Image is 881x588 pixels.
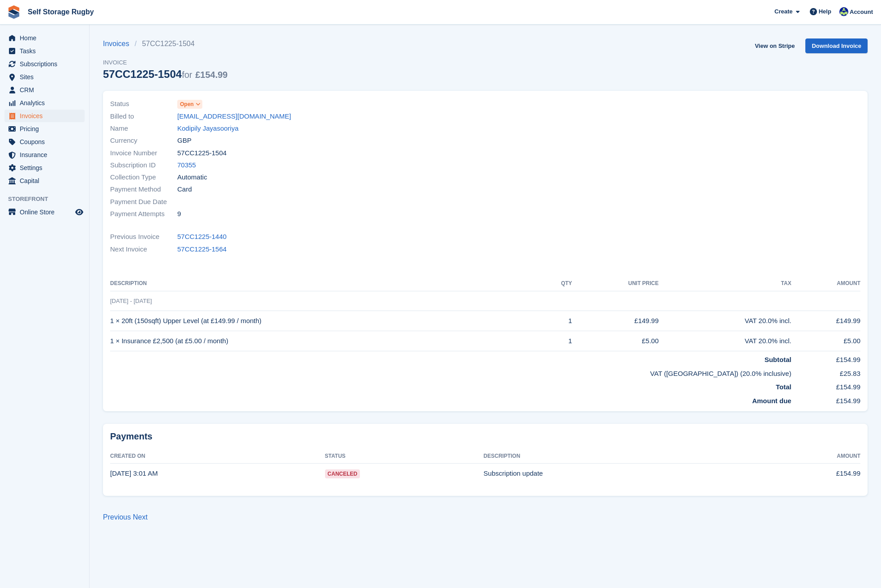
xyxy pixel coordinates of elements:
[4,58,85,70] a: menu
[572,311,659,331] td: £149.99
[20,175,73,187] span: Capital
[177,124,239,134] a: Kodipily Jayasooriya
[850,8,873,17] span: Account
[659,316,791,326] div: VAT 20.0% incl.
[483,464,751,483] td: Subscription update
[110,431,860,442] h2: Payments
[177,148,227,158] span: 57CC1225-1504
[4,175,85,187] a: menu
[751,38,798,53] a: View on Stripe
[4,71,85,83] a: menu
[765,356,791,363] strong: Subtotal
[4,206,85,218] a: menu
[325,449,484,464] th: Status
[177,136,192,146] span: GBP
[791,311,860,331] td: £149.99
[572,331,659,351] td: £5.00
[4,110,85,122] a: menu
[659,336,791,346] div: VAT 20.0% incl.
[774,7,792,16] span: Create
[24,4,98,19] a: Self Storage Rugby
[103,38,227,49] nav: breadcrumbs
[541,331,572,351] td: 1
[791,365,860,379] td: £25.83
[103,38,135,49] a: Invoices
[110,469,158,477] time: 2025-07-30 02:01:11 UTC
[20,206,73,218] span: Online Store
[177,244,227,255] a: 57CC1225-1564
[103,68,227,80] div: 57CC1225-1504
[110,298,152,304] span: [DATE] - [DATE]
[4,32,85,44] a: menu
[177,209,181,219] span: 9
[20,32,73,44] span: Home
[133,513,148,521] a: Next
[110,160,177,170] span: Subscription ID
[776,383,791,391] strong: Total
[110,365,791,379] td: VAT ([GEOGRAPHIC_DATA]) (20.0% inclusive)
[177,99,202,109] a: Open
[103,58,227,67] span: Invoice
[4,97,85,109] a: menu
[751,464,860,483] td: £154.99
[110,136,177,146] span: Currency
[110,209,177,219] span: Payment Attempts
[177,172,207,183] span: Automatic
[483,449,751,464] th: Description
[180,100,194,108] span: Open
[110,244,177,255] span: Next Invoice
[791,277,860,291] th: Amount
[110,99,177,109] span: Status
[4,45,85,57] a: menu
[20,123,73,135] span: Pricing
[541,277,572,291] th: QTY
[20,45,73,57] span: Tasks
[8,195,89,204] span: Storefront
[805,38,868,53] a: Download Invoice
[110,172,177,183] span: Collection Type
[791,392,860,406] td: £154.99
[7,5,21,19] img: stora-icon-8386f47178a22dfd0bd8f6a31ec36ba5ce8667c1dd55bd0f319d3a0aa187defe.svg
[325,469,360,478] span: Canceled
[177,232,227,242] a: 57CC1225-1440
[110,311,541,331] td: 1 × 20ft (150sqft) Upper Level (at £149.99 / month)
[4,84,85,96] a: menu
[20,84,73,96] span: CRM
[20,149,73,161] span: Insurance
[195,70,227,80] span: £154.99
[110,232,177,242] span: Previous Invoice
[819,7,831,16] span: Help
[110,331,541,351] td: 1 × Insurance £2,500 (at £5.00 / month)
[20,58,73,70] span: Subscriptions
[751,449,860,464] th: Amount
[4,162,85,174] a: menu
[752,397,791,405] strong: Amount due
[20,110,73,122] span: Invoices
[177,111,291,122] a: [EMAIL_ADDRESS][DOMAIN_NAME]
[4,123,85,135] a: menu
[4,136,85,148] a: menu
[791,331,860,351] td: £5.00
[541,311,572,331] td: 1
[110,148,177,158] span: Invoice Number
[791,379,860,392] td: £154.99
[182,70,192,80] span: for
[103,513,131,521] a: Previous
[4,149,85,161] a: menu
[20,136,73,148] span: Coupons
[110,184,177,195] span: Payment Method
[177,184,192,195] span: Card
[20,97,73,109] span: Analytics
[110,277,541,291] th: Description
[110,197,177,207] span: Payment Due Date
[20,71,73,83] span: Sites
[839,7,848,16] img: Richard Palmer
[177,160,196,170] a: 70355
[659,277,791,291] th: Tax
[74,207,85,217] a: Preview store
[791,351,860,365] td: £154.99
[110,449,325,464] th: Created On
[20,162,73,174] span: Settings
[110,111,177,122] span: Billed to
[110,124,177,134] span: Name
